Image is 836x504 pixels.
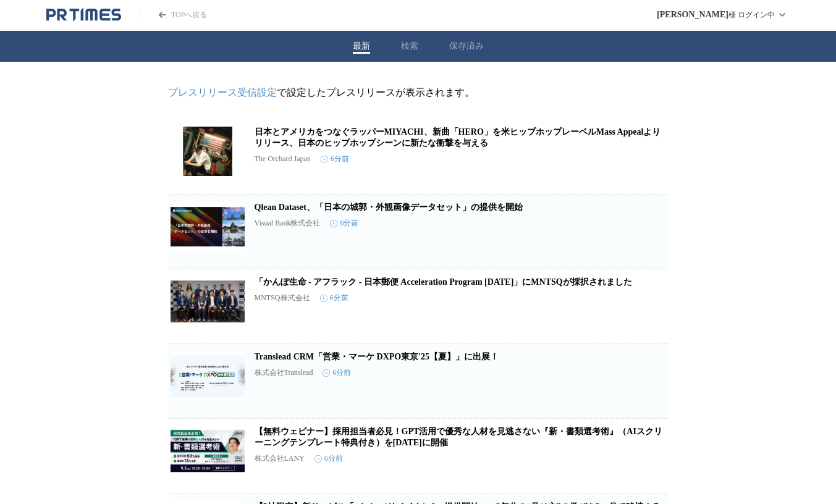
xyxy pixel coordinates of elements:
button: 最新 [353,41,370,52]
a: Qlean Dataset、「日本の城郭・外観画像データセット」の提供を開始 [255,203,523,212]
a: PR TIMESのトップページはこちら [46,7,121,22]
button: 保存済み [449,41,484,52]
img: 日本とアメリカをつなぐラッパーMIYACHI、新曲「HERO」を米ヒップホップレーベルMass Appealよりリリース、日本のヒップホップシーンに新たな衝撃を与える [171,127,245,176]
time: 6分前 [315,453,343,464]
time: 6分前 [330,218,358,229]
span: [PERSON_NAME] [657,10,728,20]
time: 6分前 [320,293,348,303]
img: Translead CRM「営業・マーケ DXPO東京'25【夏】」に出展！ [171,351,245,401]
p: で設定したプレスリリースが表示されます。 [168,86,669,99]
time: 6分前 [323,367,351,378]
a: プレスリリース受信設定 [168,87,277,98]
a: Translead CRM「営業・マーケ DXPO東京'25【夏】」に出展！ [255,352,499,361]
p: Visual Bank株式会社 [255,218,321,229]
p: 株式会社LANY [255,453,305,464]
p: The Orchard Japan [255,154,311,164]
img: Qlean Dataset、「日本の城郭・外観画像データセット」の提供を開始 [171,202,245,251]
a: PR TIMESのトップページはこちら [140,10,207,20]
button: 検索 [401,41,418,52]
a: 【無料ウェビナー】採用担当者必見！GPT活用で優秀な人材を見逃さない『新・書類選考術』（AIスクリーニングテンプレート特典付き）を[DATE]に開催 [255,427,662,447]
p: 株式会社Translead [255,367,313,378]
time: 6分前 [321,154,349,164]
img: 「かんぽ生命 - アフラック - 日本郵便 Acceleration Program 2025」にMNTSQが採択されました [171,277,245,326]
a: 「かんぽ生命 - アフラック - 日本郵便 Acceleration Program [DATE]」にMNTSQが採択されました [255,277,632,287]
img: 【無料ウェビナー】採用担当者必見！GPT活用で優秀な人材を見逃さない『新・書類選考術』（AIスクリーニングテンプレート特典付き）を9/3(水)に開催 [171,426,245,476]
a: 日本とアメリカをつなぐラッパーMIYACHI、新曲「HERO」を米ヒップホップレーベルMass Appealよりリリース、日本のヒップホップシーンに新たな衝撃を与える [255,127,661,148]
p: MNTSQ株式会社 [255,293,310,303]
